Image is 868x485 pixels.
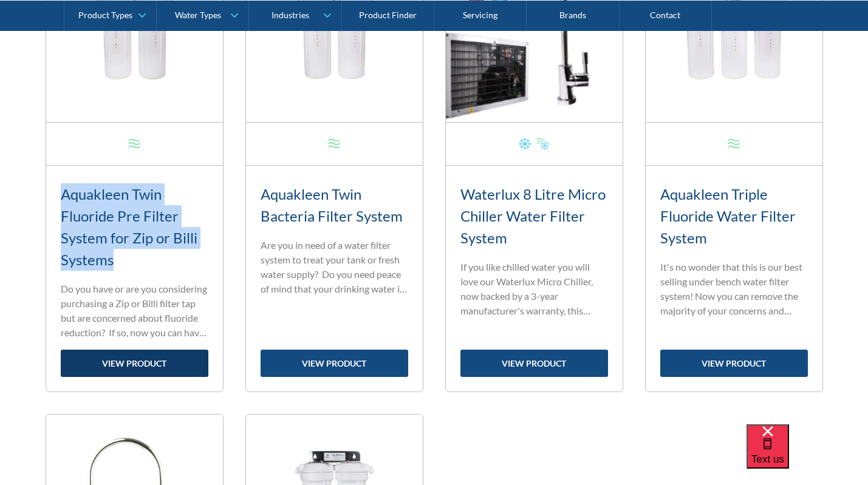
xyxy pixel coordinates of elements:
p: Do you have or are you considering purchasing a Zip or Billi filter tap but are concerned about f... [61,282,208,340]
a: view product [61,350,208,377]
h3: Aquakleen Twin Bacteria Filter System [261,183,408,227]
p: Are you in need of a water filter system to treat your tank or fresh water supply? Do you need pe... [261,238,408,296]
p: It's no wonder that this is our best selling under bench water filter system! Now you can remove ... [660,260,808,318]
h3: Aquakleen Triple Fluoride Water Filter System [660,183,808,249]
p: If you like chilled water you will love our Waterlux Micro Chiller, now backed by a 3-year manufa... [460,260,608,318]
h3: Aquakleen Twin Fluoride Pre Filter System for Zip or Billi Systems [61,183,208,271]
div: Product Types [78,10,132,20]
div: Industries [272,10,309,20]
iframe: podium webchat widget bubble [747,424,868,485]
div: Water Types [175,10,221,20]
a: view product [460,350,608,377]
a: view product [660,350,808,377]
h3: Waterlux 8 Litre Micro Chiller Water Filter System [460,183,608,249]
a: view product [261,350,408,377]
